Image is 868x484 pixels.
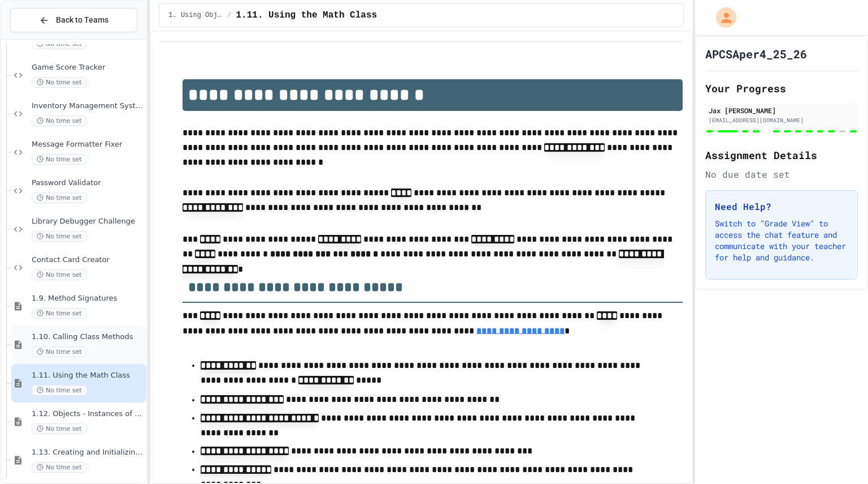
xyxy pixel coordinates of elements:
span: No time set [32,192,87,203]
span: No time set [32,308,87,319]
span: 1.10. Calling Class Methods [32,332,144,342]
span: Library Debugger Challenge [32,217,144,226]
span: Game Score Tracker [32,63,144,72]
span: No time set [32,231,87,242]
span: 1.9. Method Signatures [32,294,144,303]
span: 1.11. Using the Math Class [236,8,377,22]
h2: Your Progress [705,80,858,96]
span: 1.13. Creating and Initializing Objects: Constructors [32,448,144,457]
div: [EMAIL_ADDRESS][DOMAIN_NAME] [709,116,854,125]
h3: Need Help? [715,200,848,213]
span: Message Formatter Fixer [32,140,144,149]
span: No time set [32,423,87,434]
span: / [227,11,231,20]
span: Contact Card Creator [32,255,144,265]
span: 1. Using Objects and Methods [168,11,223,20]
p: Switch to "Grade View" to access the chat feature and communicate with your teacher for help and ... [715,218,848,263]
span: No time set [32,38,87,49]
span: Password Validator [32,178,144,188]
span: Inventory Management System [32,101,144,111]
span: No time set [32,115,87,126]
button: Back to Teams [10,8,137,32]
span: No time set [32,385,87,396]
span: 1.11. Using the Math Class [32,371,144,380]
span: No time set [32,346,87,357]
h2: Assignment Details [705,147,858,163]
div: Jax [PERSON_NAME] [709,105,854,115]
span: No time set [32,462,87,473]
div: My Account [704,5,739,31]
span: No time set [32,154,87,165]
span: 1.12. Objects - Instances of Classes [32,409,144,419]
span: No time set [32,77,87,88]
h1: APCSAper4_25_26 [705,46,807,62]
span: Back to Teams [56,14,108,26]
div: No due date set [705,168,858,181]
span: No time set [32,269,87,280]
